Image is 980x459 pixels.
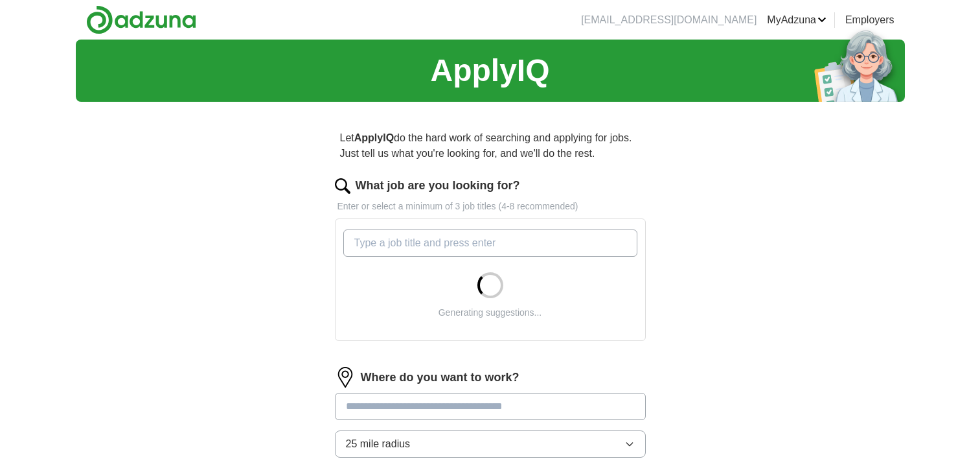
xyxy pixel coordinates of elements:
p: Enter or select a minimum of 3 job titles (4-8 recommended) [335,200,646,213]
label: What job are you looking for? [356,177,520,194]
span: 25 mile radius [346,436,411,452]
label: Where do you want to work? [361,369,519,386]
a: MyAdzuna [767,12,826,28]
img: Adzuna logo [86,5,196,34]
h1: ApplyIQ [430,47,549,94]
img: search.png [335,178,350,194]
img: location.png [335,367,356,388]
p: Let do the hard work of searching and applying for jobs. Just tell us what you're looking for, an... [335,125,646,167]
li: [EMAIL_ADDRESS][DOMAIN_NAME] [581,12,757,28]
a: Employers [845,12,895,28]
div: Generating suggestions... [439,306,542,320]
input: Type a job title and press enter [343,230,637,257]
strong: ApplyIQ [354,132,394,143]
button: 25 mile radius [335,430,646,458]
